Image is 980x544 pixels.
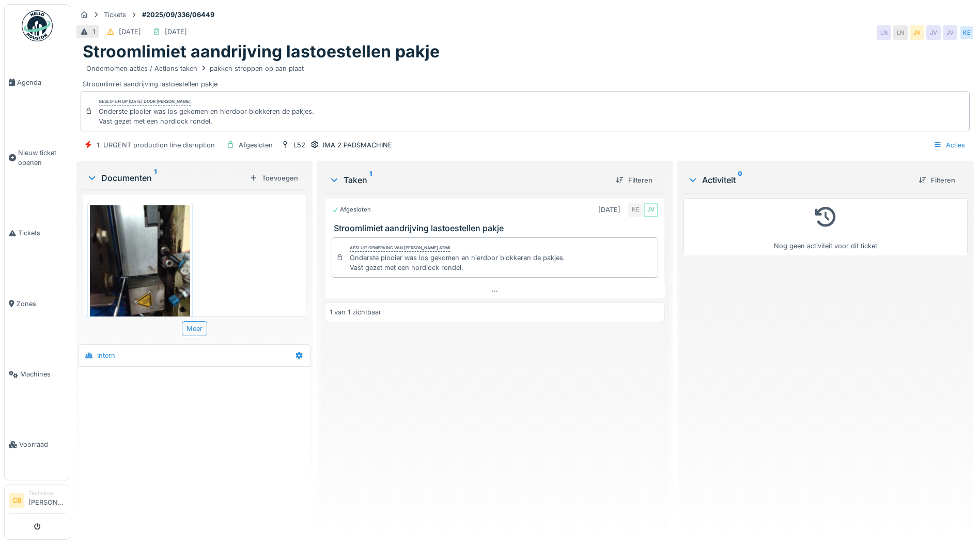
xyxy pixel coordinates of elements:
span: Agenda [17,78,66,87]
div: JV [644,203,658,217]
a: Tickets [5,198,70,268]
div: Technicus [28,489,66,497]
div: IMA 2 PADSMACHINE [323,140,392,150]
span: Voorraad [19,440,66,449]
div: Nog geen activiteit voor dit ticket [690,203,961,251]
div: L52 [293,140,305,150]
sup: 0 [738,174,742,186]
div: [DATE] [165,27,187,37]
li: CB [9,493,24,508]
div: 1 [92,27,95,37]
div: Stroomlimiet aandrijving lastoestellen pakje [83,62,968,89]
div: Toevoegen [245,171,302,185]
span: Zones [17,299,66,309]
a: Zones [5,268,70,339]
div: Onderste plooier was los gekomen en hierdoor blokkeren de pakjes. Vast gezet met een nordlock ron... [350,253,565,273]
sup: 1 [369,174,372,186]
div: Gesloten op [DATE] door [PERSON_NAME] [99,98,191,105]
div: Tickets [104,10,126,20]
img: Badge_color-CXgf-gQk.svg [22,10,53,41]
span: Machines [20,369,66,379]
div: 1 van 1 zichtbaar [330,307,381,317]
div: Afgesloten [239,140,273,150]
strong: #2025/09/336/06449 [138,10,219,20]
div: Taken [329,174,608,186]
div: JV [910,25,924,40]
div: KE [628,203,643,217]
div: LN [893,25,908,40]
div: Afgesloten [332,205,371,214]
div: Intern [97,351,115,360]
div: Documenten [87,172,245,184]
span: Tickets [18,228,66,238]
div: 1. URGENT production line disruption [97,140,215,150]
li: [PERSON_NAME] [28,489,66,511]
div: LN [877,25,891,40]
img: sdeuujksqiqf3h0pvzwoo1gio4pm [90,205,190,339]
div: Filteren [612,173,657,187]
sup: 1 [154,172,157,184]
div: [DATE] [119,27,141,37]
div: Acties [929,138,970,153]
a: Voorraad [5,410,70,480]
div: [DATE] [598,205,620,215]
a: Machines [5,339,70,410]
div: Afsluit opmerking van [PERSON_NAME] atimi [350,245,450,252]
div: Meer [182,321,207,336]
div: Onderste plooier was los gekomen en hierdoor blokkeren de pakjes. Vast gezet met een nordlock ron... [99,107,314,126]
a: CB Technicus[PERSON_NAME] [9,489,66,514]
span: Nieuw ticket openen [18,148,66,168]
div: KE [959,25,974,40]
a: Agenda [5,47,70,117]
h3: Stroomlimiet aandrijving lastoestellen pakje [334,223,660,233]
div: Ondernomen acties / Actions taken pakken stroppen op aan plaat [86,64,304,73]
h1: Stroomlimiet aandrijving lastoestellen pakje [83,42,440,62]
div: Activiteit [688,174,910,186]
div: JV [926,25,941,40]
a: Nieuw ticket openen [5,117,70,198]
div: JV [943,25,957,40]
div: Filteren [914,173,959,187]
